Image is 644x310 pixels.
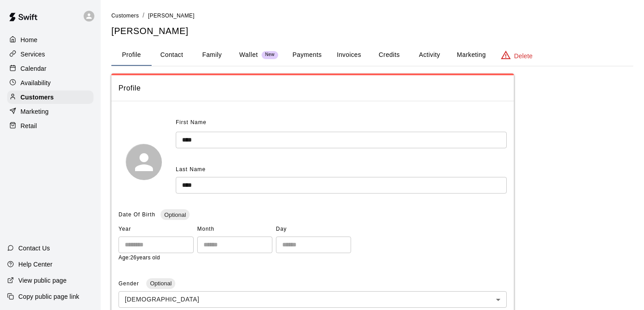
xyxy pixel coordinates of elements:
[7,105,93,118] a: Marketing
[111,25,633,37] h5: [PERSON_NAME]
[176,166,206,172] span: Last Name
[21,64,47,73] p: Calendar
[192,44,232,66] button: Family
[18,244,50,253] p: Contact Us
[161,211,189,218] span: Optional
[7,33,93,47] a: Home
[409,44,449,66] button: Activity
[18,276,67,285] p: View public page
[146,280,175,287] span: Optional
[276,222,351,237] span: Day
[148,13,195,19] span: [PERSON_NAME]
[119,222,194,237] span: Year
[119,280,141,287] span: Gender
[449,44,493,66] button: Marketing
[111,11,633,21] nav: breadcrumb
[18,292,79,301] p: Copy public page link
[262,52,278,58] span: New
[197,222,272,237] span: Month
[152,44,192,66] button: Contact
[285,44,329,66] button: Payments
[7,119,93,133] a: Retail
[119,291,507,308] div: [DEMOGRAPHIC_DATA]
[7,90,93,104] a: Customers
[21,35,38,44] p: Home
[111,44,633,66] div: basic tabs example
[119,211,155,218] span: Date Of Birth
[21,121,37,130] p: Retail
[21,50,45,59] p: Services
[119,254,160,261] span: Age: 26 years old
[111,44,152,66] button: Profile
[176,116,207,130] span: First Name
[7,62,93,75] a: Calendar
[21,93,54,102] p: Customers
[111,12,139,19] a: Customers
[21,78,51,87] p: Availability
[514,52,533,60] p: Delete
[119,82,507,94] span: Profile
[369,44,409,66] button: Credits
[18,260,52,269] p: Help Center
[239,50,258,60] p: Wallet
[7,47,93,61] a: Services
[111,13,139,19] span: Customers
[329,44,369,66] button: Invoices
[143,11,144,20] li: /
[21,107,49,116] p: Marketing
[7,76,93,90] a: Availability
